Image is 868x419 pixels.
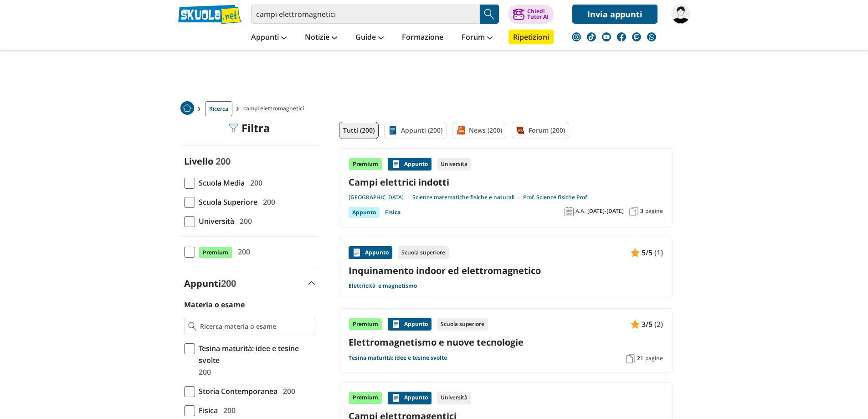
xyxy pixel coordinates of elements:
[195,196,257,208] span: Scuola Superiore
[349,176,663,188] a: Campi elettrici indotti
[349,207,380,218] div: Appunto
[391,393,401,403] img: Appunti contenuto
[195,342,315,366] span: Tesina maturità: idee e tesine svolte
[339,122,379,139] a: Tutti (200)
[195,385,277,397] span: Storia Contemporanea
[516,126,525,135] img: Forum filtro contenuto
[631,320,640,329] img: Appunti contenuto
[384,122,447,139] a: Appunti (200)
[640,207,643,215] span: 3
[308,281,315,285] img: Apri e chiudi sezione
[642,247,652,259] span: 5/5
[391,320,401,329] img: Appunti contenuto
[654,247,663,259] span: (1)
[234,246,250,258] span: 200
[398,246,449,259] div: Scuola superiore
[349,282,417,290] a: Elettricità e magnetismo
[195,366,211,378] span: 200
[349,336,663,348] a: Elettromagnetismo e nuove tecnologie
[602,32,611,41] img: youtube
[654,318,663,330] span: (2)
[349,264,663,277] a: Inquinamento indoor ed elettromagnetico
[645,355,663,362] span: pagine
[400,30,446,46] a: Formazione
[391,160,401,169] img: Appunti contenuto
[508,30,554,44] a: Ripetizioni
[352,248,361,257] img: Appunti contenuto
[303,30,339,46] a: Notizie
[483,7,496,21] img: Cerca appunti, riassunti o versioni
[642,318,652,330] span: 3/5
[575,207,586,215] span: A.A.
[412,194,523,201] a: Scienze matematiche fisiche e naturali
[353,30,386,46] a: Guide
[645,207,663,215] span: pagine
[632,32,641,41] img: twitch
[388,126,397,135] img: Appunti filtro contenuto
[251,5,480,24] input: Cerca appunti, riassunti o versioni
[349,194,412,201] a: [GEOGRAPHIC_DATA]
[221,277,236,290] span: 200
[631,248,640,257] img: Appunti contenuto
[188,322,197,331] img: Ricerca materia o esame
[437,392,471,404] div: Università
[236,215,252,227] span: 200
[508,5,554,24] button: ChiediTutor AI
[480,5,499,24] button: Search Button
[527,9,549,20] div: Chiedi Tutor AI
[349,158,382,171] div: Premium
[229,122,270,134] div: Filtra
[512,122,569,139] a: Forum (200)
[243,101,308,116] span: campi elettromagnetici
[279,385,295,397] span: 200
[452,122,506,139] a: News (200)
[195,177,245,189] span: Scuola Media
[199,247,232,259] span: Premium
[184,300,245,310] label: Materia o esame
[626,354,635,363] img: Pagine
[617,32,626,41] img: facebook
[220,404,236,416] span: 200
[205,101,232,116] a: Ricerca
[629,207,638,216] img: Pagine
[647,32,656,41] img: WhatsApp
[229,124,238,133] img: Filtra filtri mobile
[671,5,690,24] img: gjergj.ceka
[200,322,311,331] input: Ricerca materia o esame
[637,355,643,362] span: 21
[349,354,447,362] a: Tesina maturità: idee e tesine svolte
[349,246,392,259] div: Appunto
[572,32,581,41] img: instagram
[565,207,574,216] img: Anno accademico
[523,194,587,201] a: Prof. Scienze fisiche Prof
[572,5,657,24] a: Invia appunti
[587,207,624,215] span: [DATE]-[DATE]
[180,101,194,116] a: Home
[195,404,218,416] span: Fisica
[180,101,194,115] img: Home
[349,318,382,331] div: Premium
[184,155,213,167] label: Livello
[388,318,431,331] div: Appunto
[249,30,289,46] a: Appunti
[247,177,262,189] span: 200
[437,158,471,171] div: Università
[459,30,495,46] a: Forum
[456,126,465,135] img: News filtro contenuto
[195,215,234,227] span: Università
[388,392,431,404] div: Appunto
[437,318,488,331] div: Scuola superiore
[385,207,401,218] a: Fisica
[388,158,431,171] div: Appunto
[216,155,231,167] span: 200
[184,277,236,290] label: Appunti
[587,32,596,41] img: tiktok
[259,196,275,208] span: 200
[349,392,382,404] div: Premium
